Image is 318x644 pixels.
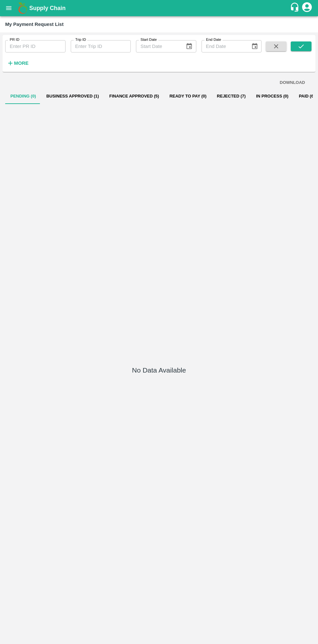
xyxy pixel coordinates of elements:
[141,37,157,42] label: Start Date
[29,5,66,11] b: Supply Chain
[71,40,131,52] input: Enter Trip ID
[164,88,212,104] button: Ready To Pay (0)
[5,40,66,52] input: Enter PR ID
[41,88,104,104] button: Business Approved (1)
[5,88,41,104] button: Pending (0)
[16,2,29,15] img: logo
[5,58,30,69] button: More
[29,4,290,13] a: Supply Chain
[14,61,29,66] strong: More
[5,20,64,29] div: My Payment Request List
[75,37,86,42] label: Trip ID
[277,77,308,88] button: DOWNLOAD
[183,40,195,52] button: Choose date
[290,2,301,14] div: customer-support
[10,37,19,42] label: PR ID
[206,37,221,42] label: End Date
[1,1,16,16] button: open drawer
[104,88,164,104] button: Finance Approved (5)
[301,1,313,15] div: account of current user
[212,88,251,104] button: Rejected (7)
[202,40,246,52] input: End Date
[132,366,186,375] h5: No Data Available
[251,88,294,104] button: In Process (0)
[249,40,261,52] button: Choose date
[136,40,180,52] input: Start Date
